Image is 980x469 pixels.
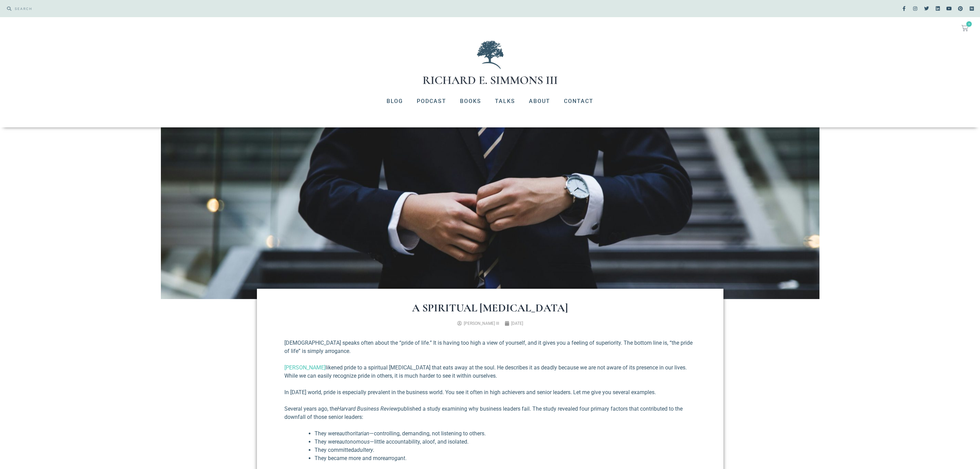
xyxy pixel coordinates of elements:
p: likened pride to a spiritual [MEDICAL_DATA] that eats away at the soul. He describes it as deadly... [284,364,696,380]
li: They committed . [315,446,696,454]
em: adultery [354,447,373,453]
span: [PERSON_NAME] III [464,321,499,326]
em: Harvard Business Review [337,405,398,412]
a: Podcast [410,92,453,110]
a: Talks [488,92,522,110]
em: authoritarian [339,430,369,437]
a: Contact [557,92,600,110]
a: Blog [380,92,410,110]
h1: A Spiritual [MEDICAL_DATA] [284,302,696,313]
p: Several years ago, the published a study examining why business leaders fail. The study revealed ... [284,405,696,421]
p: [DEMOGRAPHIC_DATA] speaks often about the “pride of life.” It is having too high a view of yourse... [284,339,696,355]
li: They were —little accountability, aloof, and isolated. [315,438,696,446]
input: SEARCH [11,3,487,14]
a: 0 [953,21,977,36]
a: About [522,92,557,110]
em: arrogant [385,455,405,461]
em: autonomous [339,438,370,445]
span: 0 [966,21,972,27]
p: In [DATE] world, pride is especially prevalent in the business world. You see it often in high ac... [284,388,696,397]
a: [DATE] [505,320,523,327]
a: [PERSON_NAME] [284,364,326,371]
a: Books [453,92,488,110]
li: They became more and more . [315,454,696,462]
time: [DATE] [511,321,523,326]
li: They were —controlling, demanding, not listening to others. [315,430,696,438]
img: hunters-race-MYbhN8KaaEc-unsplash [161,127,819,299]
